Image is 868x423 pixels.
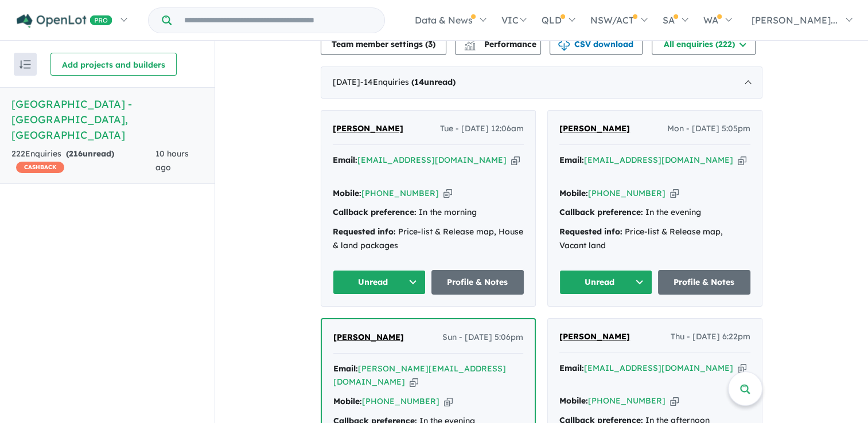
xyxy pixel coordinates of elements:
[362,396,439,406] a: [PHONE_NUMBER]
[584,155,733,165] a: [EMAIL_ADDRESS][DOMAIN_NAME]
[442,331,523,344] span: Sun - [DATE] 5:06pm
[559,226,622,237] strong: Requested info:
[558,40,570,51] img: download icon
[333,155,357,165] strong: Email:
[333,270,426,295] button: Unread
[333,225,524,253] div: Price-list & Release map, House & land packages
[321,66,762,99] div: [DATE]
[11,96,203,143] h5: [GEOGRAPHIC_DATA] - [GEOGRAPHIC_DATA] , [GEOGRAPHIC_DATA]
[50,53,177,76] button: Add projects and builders
[550,32,643,55] button: CSV download
[752,14,838,26] span: [PERSON_NAME]...
[333,363,358,374] strong: Email:
[559,122,630,136] a: [PERSON_NAME]
[559,363,584,373] strong: Email:
[738,362,746,374] button: Copy
[333,226,396,237] strong: Requested info:
[69,148,83,159] span: 216
[738,154,746,166] button: Copy
[333,188,361,198] strong: Mobile:
[11,147,155,175] div: 222 Enquir ies
[155,148,189,173] span: 10 hours ago
[333,332,404,342] span: [PERSON_NAME]
[20,60,31,69] img: sort.svg
[17,14,112,28] img: Openlot PRO Logo White
[443,187,452,199] button: Copy
[357,155,507,165] a: [EMAIL_ADDRESS][DOMAIN_NAME]
[333,206,524,220] div: In the morning
[670,187,679,199] button: Copy
[411,77,456,87] strong: ( unread)
[360,77,456,87] span: - 14 Enquir ies
[559,123,630,134] span: [PERSON_NAME]
[652,32,756,55] button: All enquiries (222)
[559,207,643,217] strong: Callback preference:
[333,207,417,217] strong: Callback preference:
[414,77,424,87] span: 14
[333,363,506,387] a: [PERSON_NAME][EMAIL_ADDRESS][DOMAIN_NAME]
[410,376,418,388] button: Copy
[464,43,476,50] img: bar-chart.svg
[511,154,520,166] button: Copy
[670,395,679,407] button: Copy
[440,122,524,136] span: Tue - [DATE] 12:06am
[428,39,433,49] span: 3
[559,155,584,165] strong: Email:
[444,395,453,408] button: Copy
[333,122,403,136] a: [PERSON_NAME]
[671,330,750,344] span: Thu - [DATE] 6:22pm
[333,331,404,344] a: [PERSON_NAME]
[16,162,64,173] span: CASHBACK
[588,395,665,406] a: [PHONE_NUMBER]
[559,188,588,198] strong: Mobile:
[431,270,524,295] a: Profile & Notes
[333,396,362,406] strong: Mobile:
[174,8,382,33] input: Try estate name, suburb, builder or developer
[559,331,630,342] span: [PERSON_NAME]
[321,32,446,55] button: Team member settings (3)
[559,270,652,295] button: Unread
[66,148,114,159] strong: ( unread)
[559,206,750,220] div: In the evening
[361,188,439,198] a: [PHONE_NUMBER]
[455,32,541,55] button: Performance
[466,39,536,49] span: Performance
[559,225,750,253] div: Price-list & Release map, Vacant land
[667,122,750,136] span: Mon - [DATE] 5:05pm
[584,363,733,373] a: [EMAIL_ADDRESS][DOMAIN_NAME]
[559,395,588,406] strong: Mobile:
[333,123,403,134] span: [PERSON_NAME]
[588,188,665,198] a: [PHONE_NUMBER]
[658,270,751,295] a: Profile & Notes
[559,330,630,344] a: [PERSON_NAME]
